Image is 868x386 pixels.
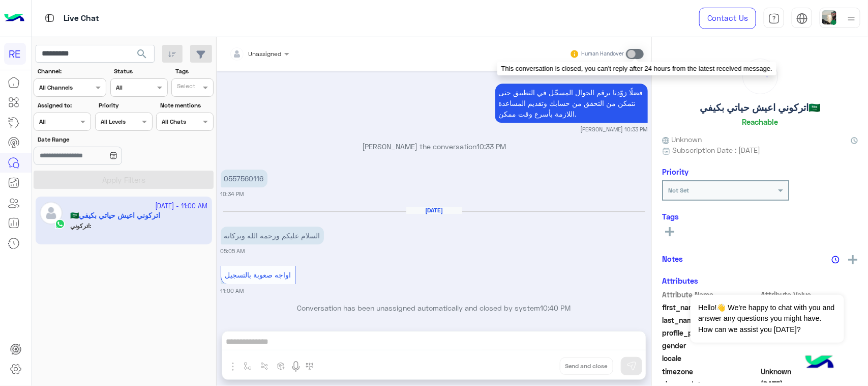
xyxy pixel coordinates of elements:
[662,340,759,351] span: gender
[38,135,152,144] label: Date Range
[4,8,24,29] img: Logo
[662,302,759,313] span: first_name
[845,12,858,25] img: profile
[802,345,837,381] img: hulul-logo.png
[761,353,858,364] span: null
[34,171,214,189] button: Apply Filters
[160,101,213,110] label: Note mentions
[662,254,683,263] h6: Notes
[136,48,148,60] span: search
[662,289,759,300] span: Attribute Name
[99,101,151,110] label: Priority
[662,353,759,364] span: locale
[476,142,506,151] span: 10:33 PM
[761,340,858,351] span: null
[662,276,698,285] h6: Attributes
[699,8,756,29] a: Contact Us
[662,167,689,176] h6: Priority
[662,315,759,325] span: last_name
[4,43,26,65] div: RE
[700,102,820,114] h5: اتركوني اعيش حياتي بكيفي🇸🇦
[221,227,324,244] p: 21/9/2025, 5:05 AM
[221,287,244,295] small: 11:00 AM
[672,145,760,155] span: Subscription Date : [DATE]
[541,304,571,312] span: 10:40 PM
[221,141,648,152] p: [PERSON_NAME] the conversation
[130,45,155,67] button: search
[114,67,166,76] label: Status
[764,8,784,29] a: tab
[745,62,775,91] div: loading...
[43,12,56,24] img: tab
[581,50,624,58] small: Human Handover
[822,10,836,24] img: userImage
[221,302,648,313] p: Conversation has been unassigned automatically and closed by system
[495,84,648,123] p: 20/9/2025, 10:33 PM
[662,366,759,377] span: timezone
[662,134,702,145] span: Unknown
[221,247,245,255] small: 05:05 AM
[691,295,844,343] span: Hello!👋 We're happy to chat with you and answer any questions you might have. How can we assist y...
[742,117,778,126] h6: Reachable
[761,366,858,377] span: Unknown
[560,357,613,375] button: Send and close
[406,207,462,214] h6: [DATE]
[768,13,780,24] img: tab
[175,67,213,76] label: Tags
[225,270,291,279] span: اواجه صعوبة بالتسجيل
[64,12,99,25] p: Live Chat
[668,186,689,194] b: Not Set
[796,13,808,24] img: tab
[175,81,195,93] div: Select
[221,170,267,187] p: 20/9/2025, 10:34 PM
[662,327,759,338] span: profile_pic
[38,67,105,76] label: Channel:
[831,256,840,264] img: notes
[662,212,858,221] h6: Tags
[848,255,857,264] img: add
[221,190,244,198] small: 10:34 PM
[249,50,282,58] span: Unassigned
[581,125,648,133] small: [PERSON_NAME] 10:33 PM
[38,101,90,110] label: Assigned to:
